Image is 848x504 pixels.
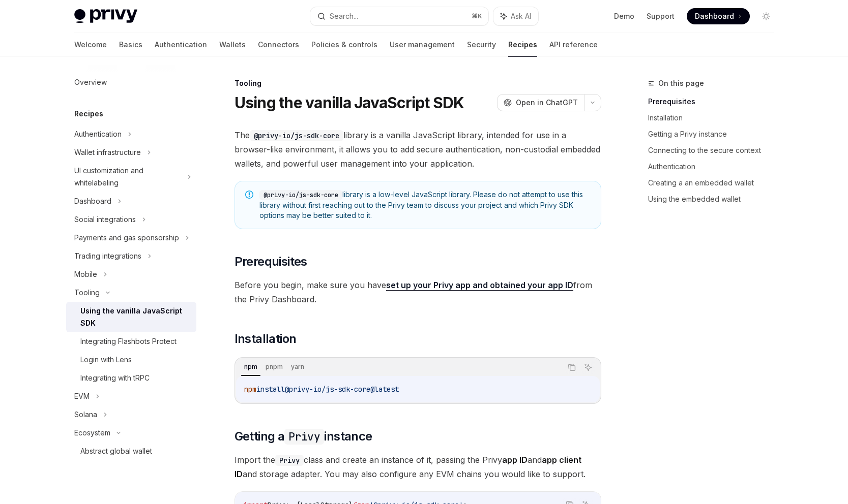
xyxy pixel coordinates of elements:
[256,385,285,394] span: install
[80,354,132,366] div: Login with Lens
[74,165,181,189] div: UI customization and whitelabeling
[695,11,734,21] span: Dashboard
[80,445,152,457] div: Abstract global wallet
[284,429,324,445] code: Privy
[74,268,97,280] div: Mobile
[648,142,782,159] a: Connecting to the secure context
[386,280,573,291] a: set up your Privy app and obtained your app ID
[235,278,601,306] span: Before you begin, make sure you have from the Privy Dashboard.
[497,94,584,111] button: Open in ChatGPT
[467,33,496,57] a: Security
[74,390,90,402] div: EVM
[648,159,782,175] a: Authentication
[648,126,782,142] a: Getting a Privy instance
[311,33,377,57] a: Policies & controls
[66,302,196,332] a: Using the vanilla JavaScript SDK
[687,8,750,24] a: Dashboard
[472,12,482,20] span: ⌘ K
[74,76,107,88] div: Overview
[80,372,150,384] div: Integrating with tRPC
[262,361,286,373] div: pnpm
[66,442,196,460] a: Abstract global wallet
[581,361,595,374] button: Ask AI
[288,361,307,373] div: yarn
[330,10,358,22] div: Search...
[549,33,598,57] a: API reference
[74,408,97,421] div: Solana
[155,33,207,57] a: Authentication
[516,98,578,108] span: Open in ChatGPT
[74,213,136,226] div: Social integrations
[647,11,675,21] a: Support
[74,250,141,262] div: Trading integrations
[658,77,704,89] span: On this page
[250,130,343,141] code: @privy-io/js-sdk-core
[74,287,100,299] div: Tooling
[80,305,190,329] div: Using the vanilla JavaScript SDK
[74,128,122,140] div: Authentication
[259,190,342,200] code: @privy-io/js-sdk-core
[245,191,253,199] svg: Note
[235,128,601,171] span: The library is a vanilla JavaScript library, intended for use in a browser-like environment, it a...
[511,11,531,21] span: Ask AI
[74,146,141,159] div: Wallet infrastructure
[74,9,137,23] img: light logo
[502,455,528,465] strong: app ID
[66,332,196,351] a: Integrating Flashbots Protect
[390,33,455,57] a: User management
[648,175,782,191] a: Creating a an embedded wallet
[258,33,299,57] a: Connectors
[648,191,782,207] a: Using the embedded wallet
[74,195,111,207] div: Dashboard
[493,7,538,25] button: Ask AI
[275,455,304,466] code: Privy
[66,351,196,369] a: Login with Lens
[614,11,634,21] a: Demo
[235,428,372,445] span: Getting a instance
[235,93,464,112] h1: Using the vanilla JavaScript SDK
[758,8,774,24] button: Toggle dark mode
[74,427,110,439] div: Ecosystem
[119,33,142,57] a: Basics
[235,254,307,270] span: Prerequisites
[285,385,399,394] span: @privy-io/js-sdk-core@latest
[235,453,601,481] span: Import the class and create an instance of it, passing the Privy and and storage adapter. You may...
[244,385,256,394] span: npm
[66,369,196,387] a: Integrating with tRPC
[219,33,246,57] a: Wallets
[235,331,297,347] span: Installation
[74,108,103,120] h5: Recipes
[80,335,177,348] div: Integrating Flashbots Protect
[259,190,591,220] span: library is a low-level JavaScript library. Please do not attempt to use this library without firs...
[310,7,488,25] button: Search...⌘K
[74,33,107,57] a: Welcome
[235,78,601,88] div: Tooling
[565,361,578,374] button: Copy the contents from the code block
[66,73,196,91] a: Overview
[74,232,179,244] div: Payments and gas sponsorship
[241,361,260,373] div: npm
[508,33,537,57] a: Recipes
[648,110,782,126] a: Installation
[648,93,782,110] a: Prerequisites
